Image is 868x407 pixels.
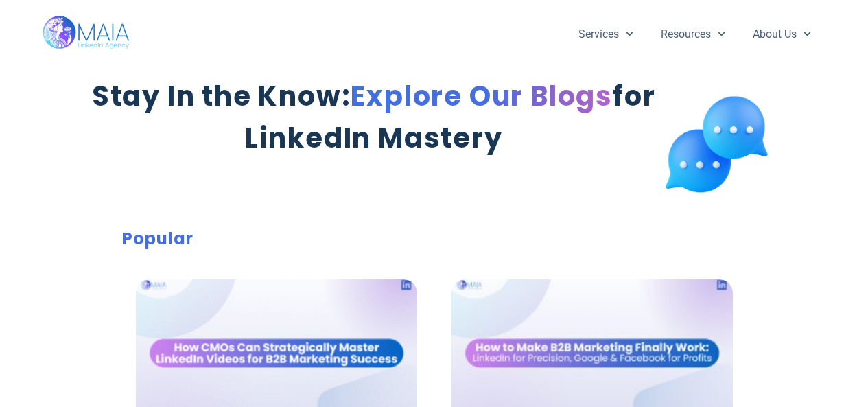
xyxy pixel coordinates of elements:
[739,16,825,52] a: About Us
[91,75,657,159] h2: Stay In the Know: for LinkedIn Mastery
[565,16,647,52] a: Services
[647,16,739,52] a: Resources
[565,16,825,52] nav: Menu
[351,77,613,115] span: Explore Our Blogs
[122,226,747,252] h2: Popular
